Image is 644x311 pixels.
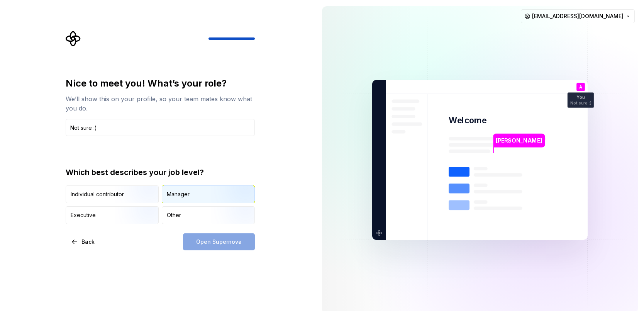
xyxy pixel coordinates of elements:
p: Not sure :) [570,101,591,105]
div: Nice to meet you! What’s your role? [66,77,255,90]
p: [PERSON_NAME] [496,136,542,145]
p: Welcome [449,115,486,126]
div: Manager [167,190,190,198]
div: Executive [71,211,96,219]
div: Which best describes your job level? [66,167,255,178]
input: Job title [66,119,255,136]
div: Individual contributor [71,190,124,198]
p: You [577,95,585,100]
div: We’ll show this on your profile, so your team mates know what you do. [66,94,255,113]
svg: Supernova Logo [66,31,81,46]
button: [EMAIL_ADDRESS][DOMAIN_NAME] [521,9,635,23]
span: [EMAIL_ADDRESS][DOMAIN_NAME] [532,12,624,20]
div: Other [167,211,181,219]
span: Back [81,238,95,246]
p: A [579,85,582,89]
button: Back [66,233,101,250]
